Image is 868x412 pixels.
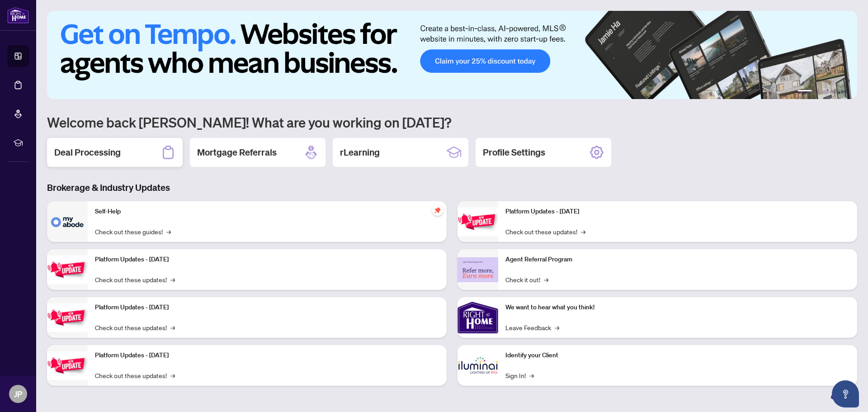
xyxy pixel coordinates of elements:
[844,90,848,94] button: 6
[823,90,826,94] button: 3
[505,275,548,284] a: Check it out!→
[47,114,857,131] h1: Welcome back [PERSON_NAME]! What are you working on [DATE]?
[95,227,171,237] a: Check out these guides!→
[505,303,850,313] p: We want to hear what you think!
[95,303,439,313] p: Platform Updates - [DATE]
[95,207,439,217] p: Self-Help
[529,370,534,380] span: →
[505,370,534,380] a: Sign In!→
[95,255,439,265] p: Platform Updates - [DATE]
[505,207,850,217] p: Platform Updates - [DATE]
[170,322,175,332] span: →
[483,146,545,159] h2: Profile Settings
[95,350,439,360] p: Platform Updates - [DATE]
[170,275,175,284] span: →
[458,345,498,386] img: Identify your Client
[432,205,443,216] span: pushpin
[555,322,559,332] span: →
[544,275,548,284] span: →
[47,201,88,242] img: Self-Help
[7,7,29,24] img: logo
[47,351,88,380] img: Platform Updates - July 8, 2025
[832,380,859,407] button: Open asap
[14,388,22,400] span: JP
[505,350,850,360] p: Identify your Client
[797,90,812,94] button: 1
[458,208,498,236] img: Platform Updates - June 23, 2025
[816,90,819,94] button: 2
[95,322,175,332] a: Check out these updates!→
[340,146,380,159] h2: rLearning
[458,257,498,282] img: Agent Referral Program
[47,11,857,99] img: Slide 0
[505,227,585,237] a: Check out these updates!→
[54,146,121,159] h2: Deal Processing
[505,255,850,265] p: Agent Referral Program
[95,370,175,380] a: Check out these updates!→
[166,227,171,237] span: →
[47,256,88,284] img: Platform Updates - September 16, 2025
[830,90,834,94] button: 4
[581,227,585,237] span: →
[170,370,175,380] span: →
[458,297,498,338] img: We want to hear what you think!
[95,275,175,284] a: Check out these updates!→
[505,322,559,332] a: Leave Feedback→
[197,146,277,159] h2: Mortgage Referrals
[837,90,841,94] button: 5
[47,303,88,332] img: Platform Updates - July 21, 2025
[47,181,857,194] h3: Brokerage & Industry Updates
